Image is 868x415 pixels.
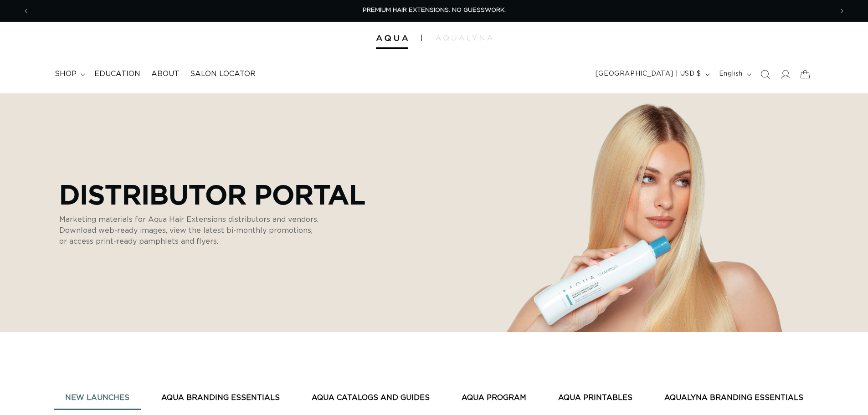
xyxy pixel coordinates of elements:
button: New Launches [54,387,141,409]
button: AQUA BRANDING ESSENTIALS [150,387,291,409]
button: English [714,66,755,83]
summary: shop [49,64,89,84]
span: English [719,69,743,79]
span: PREMIUM HAIR EXTENSIONS. NO GUESSWORK. [363,7,506,13]
button: AquaLyna Branding Essentials [653,387,815,409]
a: Education [89,64,146,84]
button: AQUA PRINTABLES [547,387,644,409]
a: Salon Locator [185,64,261,84]
span: Education [94,69,140,79]
a: About [146,64,185,84]
button: AQUA PROGRAM [450,387,538,409]
span: Salon Locator [190,69,256,79]
button: [GEOGRAPHIC_DATA] | USD $ [590,66,714,83]
span: [GEOGRAPHIC_DATA] | USD $ [596,69,701,79]
span: shop [55,69,77,79]
p: Marketing materials for Aqua Hair Extensions distributors and vendors. Download web-ready images,... [59,214,319,247]
img: Aqua Hair Extensions [376,35,408,41]
button: AQUA CATALOGS AND GUIDES [300,387,441,409]
summary: Search [755,64,775,84]
img: aqualyna.com [436,35,493,41]
p: Distributor Portal [59,179,365,210]
button: Next announcement [832,2,852,20]
span: About [151,69,179,79]
button: Previous announcement [16,2,36,20]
